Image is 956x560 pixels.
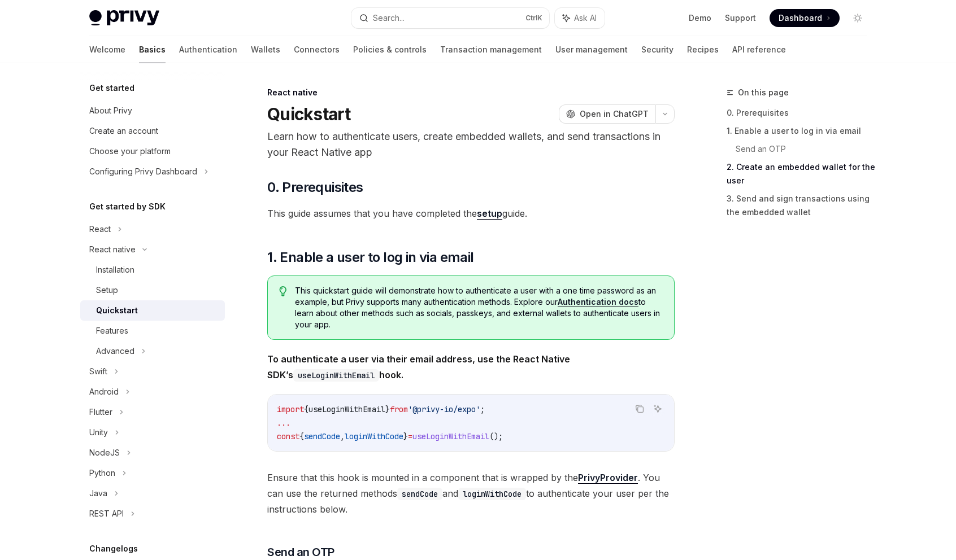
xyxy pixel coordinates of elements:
[578,472,638,484] a: PrivyProvider
[179,36,237,63] a: Authentication
[345,431,403,441] span: loginWithCode
[295,285,663,330] span: This quickstart guide will demonstrate how to authenticate a user with a one time password as an ...
[373,11,405,25] div: Search...
[96,263,134,277] div: Installation
[641,36,673,63] a: Security
[650,401,665,416] button: Ask AI
[385,404,390,414] span: }
[96,344,134,358] div: Advanced
[267,205,675,221] span: This guide assumes that you have completed the guide.
[267,87,675,98] div: React native
[632,401,647,416] button: Copy the contents from the code block
[458,488,526,500] code: loginWithCode
[267,129,675,160] p: Learn how to authenticate users, create embedded wallets, and send transactions in your React Nat...
[80,300,225,321] a: Quickstart
[725,12,756,24] a: Support
[89,542,138,555] h5: Changelogs
[96,283,118,297] div: Setup
[304,431,340,441] span: sendCode
[558,297,638,307] a: Authentication docs
[849,9,867,27] button: Toggle dark mode
[277,431,299,441] span: const
[580,108,649,120] span: Open in ChatGPT
[267,544,334,560] span: Send an OTP
[477,208,502,220] a: setup
[89,405,112,419] div: Flutter
[267,248,473,266] span: 1. Enable a user to log in via email
[727,104,876,122] a: 0. Prerequisites
[80,141,225,161] a: Choose your platform
[96,324,128,338] div: Features
[89,200,166,213] h5: Get started by SDK
[555,36,628,63] a: User management
[770,9,840,27] a: Dashboard
[736,140,876,158] a: Send an OTP
[412,431,489,441] span: useLoginWithEmail
[80,121,225,141] a: Create an account
[738,86,789,99] span: On this page
[267,470,675,517] span: Ensure that this hook is mounted in a component that is wrapped by the . You can use the returned...
[277,404,304,414] span: import
[727,158,876,190] a: 2. Create an embedded wallet for the user
[727,122,876,140] a: 1. Enable a user to log in via email
[779,12,822,24] span: Dashboard
[80,321,225,341] a: Features
[308,404,385,414] span: useLoginWithEmail
[267,104,351,124] h1: Quickstart
[294,36,340,63] a: Connectors
[89,145,171,158] div: Choose your platform
[96,304,138,317] div: Quickstart
[293,369,379,382] code: useLoginWithEmail
[80,260,225,280] a: Installation
[89,222,111,236] div: React
[80,100,225,121] a: About Privy
[408,431,412,441] span: =
[89,385,119,399] div: Android
[480,404,485,414] span: ;
[89,426,108,439] div: Unity
[89,36,125,63] a: Welcome
[689,12,711,24] a: Demo
[89,446,120,460] div: NodeJS
[574,12,597,24] span: Ask AI
[351,8,549,28] button: Search...CtrlK
[732,36,786,63] a: API reference
[403,431,408,441] span: }
[489,431,503,441] span: ();
[340,431,345,441] span: ,
[525,14,542,23] span: Ctrl K
[559,104,655,124] button: Open in ChatGPT
[304,404,308,414] span: {
[89,243,136,256] div: React native
[390,404,408,414] span: from
[279,286,287,296] svg: Tip
[89,124,158,138] div: Create an account
[139,36,166,63] a: Basics
[555,8,605,28] button: Ask AI
[267,353,570,380] strong: To authenticate a user via their email address, use the React Native SDK’s hook.
[89,165,197,178] div: Configuring Privy Dashboard
[89,487,107,500] div: Java
[80,280,225,300] a: Setup
[299,431,304,441] span: {
[353,36,427,63] a: Policies & controls
[397,488,442,500] code: sendCode
[89,104,132,117] div: About Privy
[440,36,542,63] a: Transaction management
[251,36,280,63] a: Wallets
[89,81,134,95] h5: Get started
[89,365,107,378] div: Swift
[267,178,363,196] span: 0. Prerequisites
[408,404,480,414] span: '@privy-io/expo'
[89,10,159,26] img: light logo
[277,418,290,428] span: ...
[687,36,719,63] a: Recipes
[89,466,115,480] div: Python
[89,507,124,520] div: REST API
[727,190,876,221] a: 3. Send and sign transactions using the embedded wallet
